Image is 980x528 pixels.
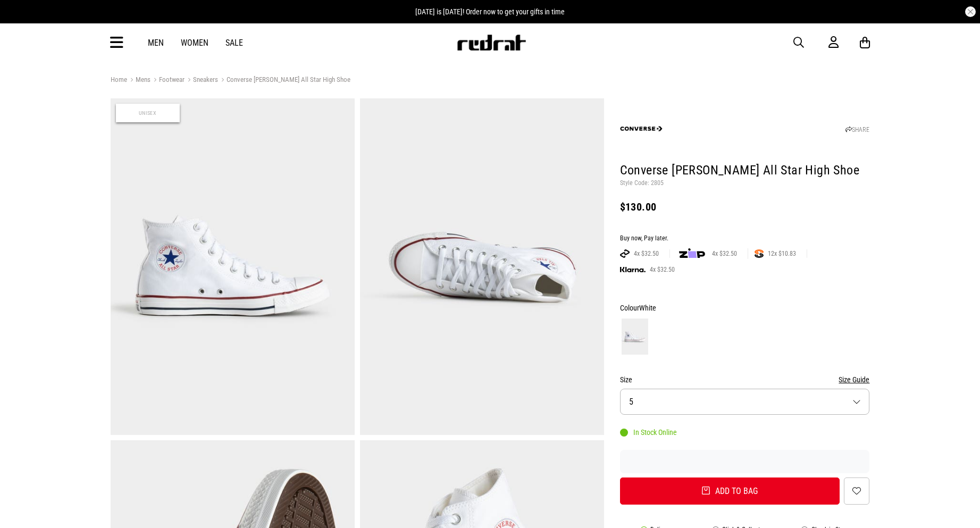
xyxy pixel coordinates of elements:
span: 5 [629,397,633,407]
a: Footwear [150,76,185,86]
img: Converse Chuck Taylor All Star High Shoe in White [360,98,604,435]
span: Unisex [116,104,180,122]
a: Sneakers [185,76,218,86]
a: Men [148,38,164,48]
span: White [639,304,656,312]
a: Home [111,76,127,83]
img: White [622,319,648,355]
img: zip [679,248,705,259]
div: Colour [620,301,870,314]
button: 5 [620,389,870,415]
img: KLARNA [620,267,646,273]
div: In Stock Online [620,428,677,437]
div: Buy now, Pay later. [620,234,870,243]
span: 4x $32.50 [630,249,663,258]
img: SPLITPAY [755,249,764,258]
img: Converse [620,107,663,150]
a: Mens [127,76,150,86]
a: SHARE [845,126,869,133]
span: 4x $32.50 [646,265,679,274]
span: 12x $10.83 [764,249,800,258]
img: Redrat logo [456,35,526,51]
h1: Converse [PERSON_NAME] All Star High Shoe [620,162,870,179]
iframe: Customer reviews powered by Trustpilot [620,456,870,467]
a: Women [181,38,208,48]
img: Converse Chuck Taylor All Star High Shoe in White [111,98,355,435]
a: Converse [PERSON_NAME] All Star High Shoe [218,76,350,86]
p: Style Code: 2805 [620,179,870,188]
div: Size [620,373,870,386]
span: [DATE] is [DATE]! Order now to get your gifts in time [415,7,565,16]
span: 4x $32.50 [708,249,741,258]
a: Sale [225,38,243,48]
button: Size Guide [839,373,869,386]
button: Add to bag [620,477,840,505]
div: $130.00 [620,200,870,213]
img: AFTERPAY [620,249,630,258]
